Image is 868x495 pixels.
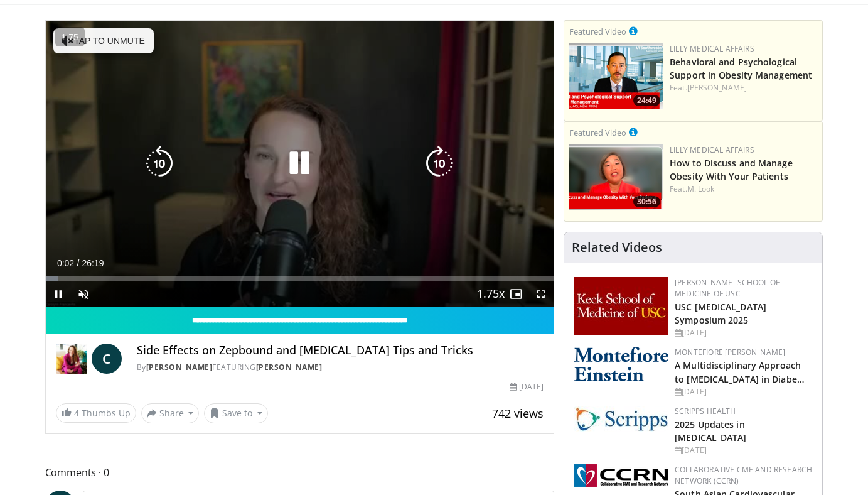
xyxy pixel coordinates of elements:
span: 30:56 [633,196,660,207]
img: 7b941f1f-d101-407a-8bfa-07bd47db01ba.png.150x105_q85_autocrop_double_scale_upscale_version-0.2.jpg [574,277,668,335]
span: 24:49 [633,95,660,106]
button: Share [141,403,200,423]
span: 26:19 [82,258,104,268]
h4: Side Effects on Zepbound and [MEDICAL_DATA] Tips and Tricks [137,344,544,357]
div: By FEATURING [137,362,544,373]
button: Enable picture-in-picture mode [503,281,528,307]
a: A Multidisciplinary Approach to [MEDICAL_DATA] in Diabe… [675,359,805,384]
div: [DATE] [675,327,812,339]
img: c98a6a29-1ea0-4bd5-8cf5-4d1e188984a7.png.150x105_q85_crop-smart_upscale.png [569,144,663,210]
img: ba3304f6-7838-4e41-9c0f-2e31ebde6754.png.150x105_q85_crop-smart_upscale.png [569,43,663,109]
a: USC [MEDICAL_DATA] Symposium 2025 [675,301,766,326]
a: How to Discuss and Manage Obesity With Your Patients [670,157,793,182]
div: Feat. [670,183,817,195]
button: Fullscreen [528,281,554,307]
button: Save to [204,403,268,423]
video-js: Video Player [46,21,554,307]
img: a04ee3ba-8487-4636-b0fb-5e8d268f3737.png.150x105_q85_autocrop_double_scale_upscale_version-0.2.png [574,464,668,487]
a: Lilly Medical Affairs [670,43,754,54]
a: Collaborative CME and Research Network (CCRN) [675,464,812,486]
a: 4 Thumbs Up [56,403,136,423]
div: [DATE] [510,381,544,393]
button: Pause [46,281,71,307]
span: 4 [74,407,79,419]
div: [DATE] [675,445,812,456]
a: 30:56 [569,144,663,210]
div: Feat. [670,82,817,94]
span: 742 views [492,406,544,421]
a: Lilly Medical Affairs [670,144,754,155]
img: Dr. Carolynn Francavilla [56,344,87,374]
button: Playback Rate [478,281,503,307]
a: [PERSON_NAME] School of Medicine of USC [675,277,780,299]
img: b0142b4c-93a1-4b58-8f91-5265c282693c.png.150x105_q85_autocrop_double_scale_upscale_version-0.2.png [574,347,668,381]
div: [DATE] [675,386,812,398]
img: c9f2b0b7-b02a-4276-a72a-b0cbb4230bc1.jpg.150x105_q85_autocrop_double_scale_upscale_version-0.2.jpg [574,406,668,432]
a: [PERSON_NAME] [687,82,747,93]
a: C [92,344,122,374]
a: 24:49 [569,43,663,109]
h4: Related Videos [572,240,662,255]
small: Featured Video [569,26,626,37]
small: Featured Video [569,127,626,138]
a: M. Look [687,183,715,194]
a: 2025 Updates in [MEDICAL_DATA] [675,418,746,443]
div: Progress Bar [46,276,554,281]
span: 0:02 [57,258,74,268]
span: / [77,258,80,268]
a: [PERSON_NAME] [256,362,323,373]
a: Scripps Health [675,406,736,416]
button: Unmute [71,281,96,307]
a: Montefiore [PERSON_NAME] [675,347,785,357]
button: Tap to unmute [53,28,154,53]
span: Comments 0 [45,464,555,481]
a: [PERSON_NAME] [146,362,213,373]
a: Behavioral and Psychological Support in Obesity Management [670,56,812,81]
